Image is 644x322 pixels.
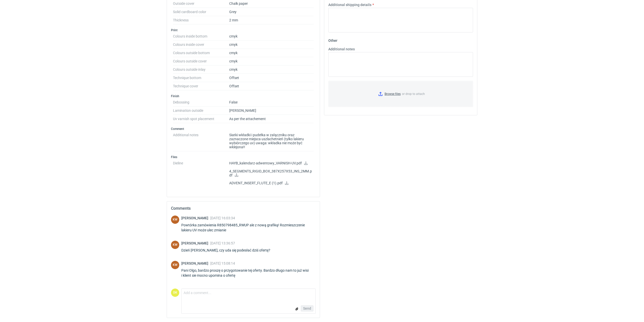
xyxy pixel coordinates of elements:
[173,106,229,115] dt: Lamination outside
[171,289,179,297] figcaption: DK
[328,2,371,7] label: Additional shipping details
[173,82,229,90] dt: Technique cover
[329,81,473,107] label: or drop to attach
[171,28,316,32] h3: Print
[173,41,229,49] dt: Colours inside cover
[229,131,314,151] dd: Siatki wkładki i pudełka w załączniku oraz zaznaczone miejsca uszlachetnień (tylko lakieru wybiór...
[229,32,314,41] dd: cmyk
[171,289,179,297] div: Dominika Kaczyńska
[303,307,311,310] span: Send
[171,241,179,249] div: Klaudia Wiśniewska
[181,216,210,220] span: [PERSON_NAME]
[171,127,316,131] h3: Comment
[171,261,179,269] div: Klaudia Wiśniewska
[229,8,314,16] dd: Grey
[229,115,314,123] dd: As per the attachement
[171,241,179,249] figcaption: KW
[229,65,314,74] dd: cmyk
[173,159,229,189] dt: Dieline
[171,216,179,224] div: Klaudia Wiśniewska
[181,223,316,233] div: Powtórka zamówienia R850798485_RWUP ale z nową grafiką! Rozmieszczenie lakieru UV może ulec zmianie
[171,261,179,269] figcaption: KW
[171,155,316,159] h3: Files
[210,241,235,245] span: [DATE] 13:36:57
[210,216,235,220] span: [DATE] 16:03:34
[173,65,229,74] dt: Colours outside inlay
[171,205,316,211] h2: Comments
[328,37,337,43] legend: Other
[173,74,229,82] dt: Technique bottom
[229,181,314,186] p: ADVENT_INSERT_FLUTE_E (1).pdf
[301,305,313,311] button: Send
[181,261,210,265] span: [PERSON_NAME]
[173,131,229,151] dt: Additional notes
[173,57,229,65] dt: Colours outside cover
[181,268,316,278] div: Pani Olgo, bardzo proszę o przygotowanie tej oferty. Bardzo długo nam to już wisi i klient sie mo...
[171,94,316,98] h3: Finish
[229,49,314,57] dd: cmyk
[229,41,314,49] dd: cmyk
[171,216,179,224] figcaption: KW
[210,261,235,265] span: [DATE] 15:08:14
[229,82,314,90] dd: Offset
[173,32,229,41] dt: Colours inside bottom
[173,98,229,106] dt: Debossing
[328,47,355,52] label: Additional notes
[173,115,229,123] dt: Uv varnish spot placement
[173,16,229,24] dt: Thickness
[181,248,276,253] div: Dzień [PERSON_NAME], czy uda się podesłać dziś ofertę?
[229,98,314,106] dd: False
[229,106,314,115] dd: [PERSON_NAME]
[229,16,314,24] dd: 2 mm
[229,74,314,82] dd: Offset
[181,241,210,245] span: [PERSON_NAME]
[229,169,314,178] p: 4_SEGMENTS_RIGID_BOX_387X257X53_INS_2MM.pdf
[229,57,314,65] dd: cmyk
[173,49,229,57] dt: Colours outside bottom
[173,8,229,16] dt: Solid cardboard color
[229,161,314,166] p: HAYB_kalendarz-adwentowy_VARNISH-UV.pdf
